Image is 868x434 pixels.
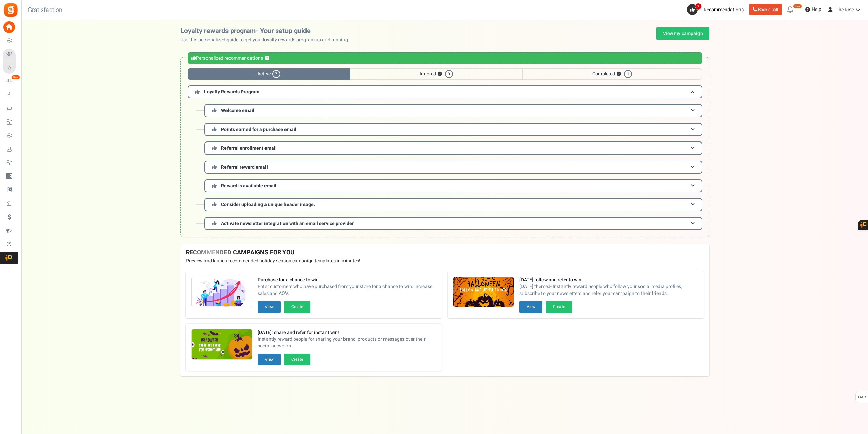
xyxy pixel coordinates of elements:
span: Recommendations [704,6,744,13]
img: Recommended Campaigns [192,329,252,360]
span: The Rise [836,6,854,13]
button: Create [284,354,310,365]
strong: [DATE]: share and refer for instant win! [258,329,437,336]
img: Recommended Campaigns [192,277,252,307]
span: Activate newsletter integration with an email service provider [221,220,354,227]
button: View [519,301,542,313]
button: ? [617,72,621,76]
span: 1 [624,70,632,78]
a: View my campaign [656,27,709,40]
button: Create [284,301,310,313]
span: Referral enrollment email [221,145,277,152]
span: [DATE] themed- Instantly reward people who follow your social media profiles, subscribe to your n... [519,283,698,297]
p: Preview and launch recommended holiday season campaign templates in minutes! [186,258,704,264]
span: Referral reward email [221,164,268,171]
span: Points earned for a purchase email [221,126,296,133]
img: Recommended Campaigns [453,277,514,307]
span: Enter customers who have purchased from your store for a chance to win. Increase sales and AOV. [258,283,437,297]
button: Create [546,301,572,313]
span: Help [810,6,821,13]
div: Personalized recommendations [188,52,702,64]
h4: RECOMMENDED CAMPAIGNS FOR YOU [186,249,704,256]
button: ? [438,72,442,76]
span: FAQs [857,391,867,404]
img: Gratisfaction [3,2,18,18]
a: New [3,76,18,87]
button: View [258,354,281,365]
span: Loyalty Rewards Program [204,88,259,95]
h2: Loyalty rewards program- Your setup guide [180,27,355,35]
em: New [793,4,802,9]
span: Consider uploading a unique header image. [221,201,315,208]
strong: Purchase for a chance to win [258,277,437,283]
button: View [258,301,281,313]
span: Active [188,68,350,80]
span: Completed [522,68,702,80]
a: Book a call [749,4,782,15]
span: Ignored [350,68,522,80]
h3: Gratisfaction [20,3,70,17]
strong: [DATE] follow and refer to win [519,277,698,283]
a: Help [803,4,824,15]
span: Reward is available email [221,182,276,189]
span: 0 [445,70,453,78]
a: 7 Recommendations [687,4,746,15]
button: ? [265,56,269,61]
span: 7 [695,3,702,10]
p: Use this personalized guide to get your loyalty rewards program up and running. [180,37,355,43]
span: Instantly reward people for sharing your brand, products or messages over their social networks [258,336,437,350]
span: Welcome email [221,107,254,114]
span: 7 [272,70,280,78]
em: New [11,75,20,80]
